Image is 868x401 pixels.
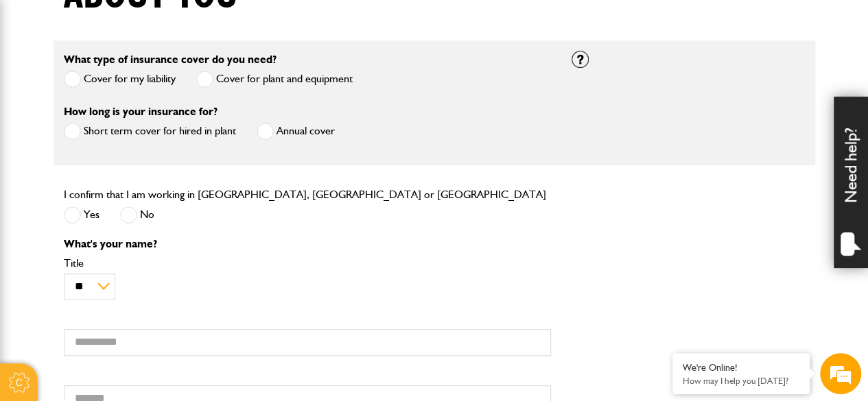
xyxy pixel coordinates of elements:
[18,167,250,197] input: Enter your email address
[834,97,868,268] div: Need help?
[64,106,218,117] label: How long is your insurance for?
[120,206,154,223] label: No
[257,123,335,140] label: Annual cover
[64,239,551,250] p: What's your name?
[23,76,58,95] img: d_20077148190_company_1631870298795_20077148190
[187,308,249,327] em: Start Chat
[18,248,250,296] textarea: Type your message and hit 'Enter'
[64,206,99,223] label: Yes
[64,123,236,140] label: Short term cover for hired in plant
[683,362,799,374] div: We're Online!
[196,71,353,88] label: Cover for plant and equipment
[18,208,250,238] input: Enter your phone number
[683,376,799,386] p: How may I help you today?
[18,127,250,157] input: Enter your last name
[64,258,551,269] label: Title
[64,189,546,200] label: I confirm that I am working in [GEOGRAPHIC_DATA], [GEOGRAPHIC_DATA] or [GEOGRAPHIC_DATA]
[64,71,176,88] label: Cover for my liability
[225,7,258,40] div: Minimize live chat window
[71,77,231,95] div: Chat with us now
[64,54,277,65] label: What type of insurance cover do you need?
